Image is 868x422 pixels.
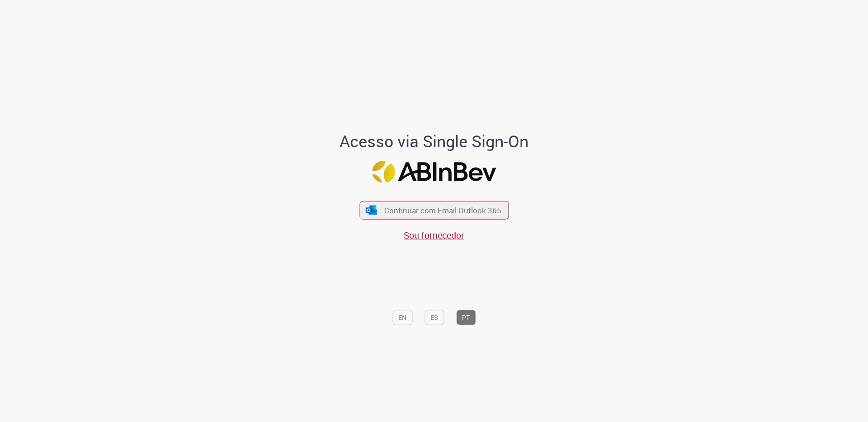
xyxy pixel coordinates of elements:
img: ícone Azure/Microsoft 360 [365,205,378,215]
button: PT [456,310,476,325]
h1: Acesso via Single Sign-On [309,132,560,150]
button: ícone Azure/Microsoft 360 Continuar com Email Outlook 365 [359,201,509,220]
img: Logo ABInBev [372,161,496,183]
button: ES [425,310,444,325]
span: Continuar com Email Outlook 365 [384,205,501,216]
button: EN [392,310,412,325]
a: Sou fornecedor [404,229,464,241]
